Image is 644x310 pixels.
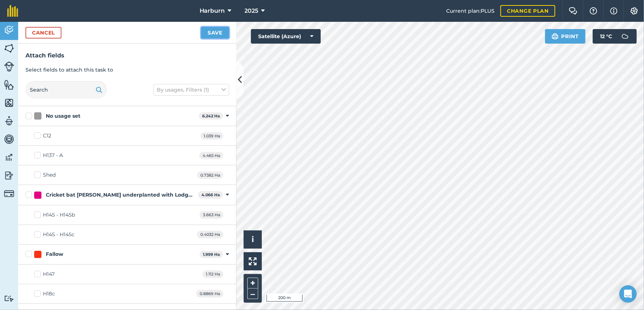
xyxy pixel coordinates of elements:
p: Select fields to attach this task to [25,66,229,74]
span: i [252,235,254,244]
div: Fallow [46,250,63,258]
img: fieldmargin Logo [7,5,18,17]
button: Save [201,27,229,39]
img: svg+xml;base64,PHN2ZyB4bWxucz0iaHR0cDovL3d3dy53My5vcmcvMjAwMC9zdmciIHdpZHRoPSIxNyIgaGVpZ2h0PSIxNy... [610,7,617,15]
div: H147 [43,270,55,278]
strong: 1.999 Ha [203,252,220,257]
img: A cog icon [630,7,639,15]
button: Satellite (Azure) [251,29,321,44]
button: 12 °C [593,29,637,44]
div: Open Intercom Messenger [619,285,637,303]
img: svg+xml;base64,PD94bWwgdmVyc2lvbj0iMS4wIiBlbmNvZGluZz0idXRmLTgiPz4KPCEtLSBHZW5lcmF0b3I6IEFkb2JlIE... [4,189,14,199]
button: + [247,278,258,289]
span: 3.663 Ha [200,211,223,219]
span: 1.112 Ha [203,270,223,278]
button: i [244,230,262,249]
img: Two speech bubbles overlapping with the left bubble in the forefront [569,7,577,15]
span: 0.7382 Ha [197,172,223,179]
button: – [247,289,258,299]
span: 0.8869 Ha [196,290,223,298]
span: Harburn [200,7,225,15]
div: No usage set [46,112,80,120]
img: svg+xml;base64,PHN2ZyB4bWxucz0iaHR0cDovL3d3dy53My5vcmcvMjAwMC9zdmciIHdpZHRoPSI1NiIgaGVpZ2h0PSI2MC... [4,43,14,54]
strong: 4.066 Ha [201,192,220,197]
img: svg+xml;base64,PD94bWwgdmVyc2lvbj0iMS4wIiBlbmNvZGluZz0idXRmLTgiPz4KPCEtLSBHZW5lcmF0b3I6IEFkb2JlIE... [618,29,632,44]
div: Shed [43,171,56,179]
div: H18c [43,290,55,298]
h3: Attach fields [25,51,229,60]
span: 4.465 Ha [199,152,223,160]
div: Cricket bat [PERSON_NAME] underplanted with Lodgepole Pine [46,191,195,199]
img: svg+xml;base64,PHN2ZyB4bWxucz0iaHR0cDovL3d3dy53My5vcmcvMjAwMC9zdmciIHdpZHRoPSIxOSIgaGVpZ2h0PSIyNC... [96,85,103,94]
button: By usages, Filters (1) [153,84,229,96]
span: 1.039 Ha [200,132,223,140]
div: H137 - A [43,152,63,159]
img: svg+xml;base64,PD94bWwgdmVyc2lvbj0iMS4wIiBlbmNvZGluZz0idXRmLTgiPz4KPCEtLSBHZW5lcmF0b3I6IEFkb2JlIE... [4,116,14,126]
div: C12 [43,132,51,140]
img: svg+xml;base64,PD94bWwgdmVyc2lvbj0iMS4wIiBlbmNvZGluZz0idXRmLTgiPz4KPCEtLSBHZW5lcmF0b3I6IEFkb2JlIE... [4,152,14,163]
img: svg+xml;base64,PD94bWwgdmVyc2lvbj0iMS4wIiBlbmNvZGluZz0idXRmLTgiPz4KPCEtLSBHZW5lcmF0b3I6IEFkb2JlIE... [4,25,14,36]
button: Print [545,29,586,44]
img: svg+xml;base64,PHN2ZyB4bWxucz0iaHR0cDovL3d3dy53My5vcmcvMjAwMC9zdmciIHdpZHRoPSI1NiIgaGVpZ2h0PSI2MC... [4,97,14,108]
span: 0.4032 Ha [197,231,223,238]
img: svg+xml;base64,PD94bWwgdmVyc2lvbj0iMS4wIiBlbmNvZGluZz0idXRmLTgiPz4KPCEtLSBHZW5lcmF0b3I6IEFkb2JlIE... [4,295,14,302]
span: Current plan : PLUS [446,7,495,15]
img: svg+xml;base64,PHN2ZyB4bWxucz0iaHR0cDovL3d3dy53My5vcmcvMjAwMC9zdmciIHdpZHRoPSI1NiIgaGVpZ2h0PSI2MC... [4,79,14,90]
button: Cancel [25,27,61,39]
img: Four arrows, one pointing top left, one top right, one bottom right and the last bottom left [249,257,257,265]
strong: 6.242 Ha [202,113,220,118]
span: 12 ° C [600,29,612,44]
img: svg+xml;base64,PD94bWwgdmVyc2lvbj0iMS4wIiBlbmNvZGluZz0idXRmLTgiPz4KPCEtLSBHZW5lcmF0b3I6IEFkb2JlIE... [4,170,14,181]
img: svg+xml;base64,PHN2ZyB4bWxucz0iaHR0cDovL3d3dy53My5vcmcvMjAwMC9zdmciIHdpZHRoPSIxOSIgaGVpZ2h0PSIyNC... [552,32,559,41]
img: svg+xml;base64,PD94bWwgdmVyc2lvbj0iMS4wIiBlbmNvZGluZz0idXRmLTgiPz4KPCEtLSBHZW5lcmF0b3I6IEFkb2JlIE... [4,134,14,145]
input: Search [25,81,107,98]
img: A question mark icon [589,7,598,15]
div: H145 - H145b [43,211,75,219]
img: svg+xml;base64,PD94bWwgdmVyc2lvbj0iMS4wIiBlbmNvZGluZz0idXRmLTgiPz4KPCEtLSBHZW5lcmF0b3I6IEFkb2JlIE... [4,61,14,72]
span: 2025 [245,7,259,15]
div: H145 - H145c [43,231,75,238]
a: Change plan [500,5,555,17]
